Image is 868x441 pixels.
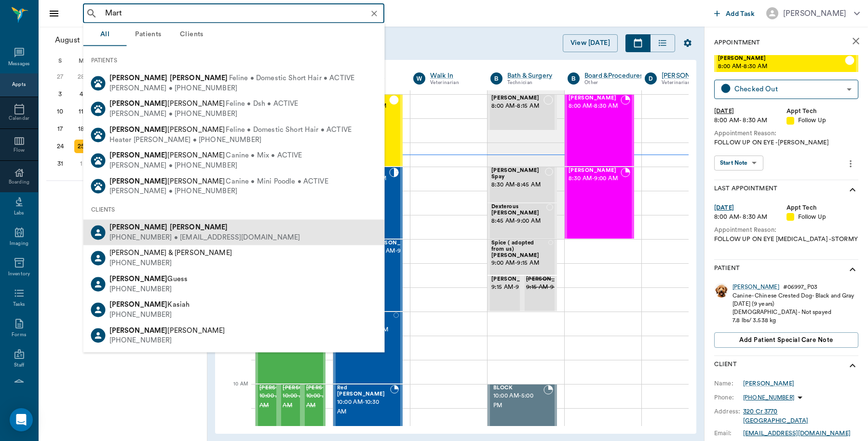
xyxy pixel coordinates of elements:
span: 8:00 AM - 8:30 AM [569,101,621,111]
div: W [413,72,425,85]
span: Feline • Domestic Short Hair • ACTIVE [229,73,355,84]
button: Clear [367,7,381,20]
div: Board &Procedures [584,71,643,81]
div: [PERSON_NAME] • [PHONE_NUMBER] [109,160,302,171]
div: Sunday, July 27, 2025 [54,70,67,84]
div: Appointment Reason: [714,226,858,235]
b: [PERSON_NAME] [109,152,168,159]
div: BOOKED, 8:30 AM - 9:00 AM [565,167,634,239]
button: Add patient Special Care Note [714,332,858,348]
div: [PERSON_NAME] [783,8,846,19]
div: Sunday, August 3, 2025 [54,87,67,101]
button: All [83,23,127,46]
a: [EMAIL_ADDRESS][DOMAIN_NAME] [743,430,851,436]
img: Profile Image [714,283,729,298]
span: [PERSON_NAME] & [PERSON_NAME] [109,249,232,256]
div: Address: [714,407,743,416]
b: [PERSON_NAME] [109,74,168,82]
span: August [53,33,82,47]
div: Open Intercom Messenger [10,408,33,431]
p: Appointment [714,38,760,47]
div: [DEMOGRAPHIC_DATA] - Not spayed [732,308,854,316]
b: [PERSON_NAME] [109,224,168,231]
span: Canine • Mix • ACTIVE [226,151,302,161]
span: Kasiah [109,301,190,308]
div: FOLLOW UP ON EYE [MEDICAL_DATA] -STORMY [714,235,858,244]
svg: show more [847,360,858,371]
span: 9:00 AM - 9:30 AM [372,246,420,266]
span: 2025 [82,33,103,47]
button: August2025 [50,30,118,50]
div: CLIENTS [83,199,385,220]
div: Walk In [430,71,476,81]
button: [PERSON_NAME] [759,4,868,22]
div: Sunday, August 17, 2025 [54,122,67,136]
div: Today, Monday, August 25, 2025 [74,140,88,153]
span: BLOCK [493,385,543,391]
span: [PERSON_NAME] [259,385,308,391]
div: [PHONE_NUMBER] [109,336,225,346]
div: 8:00 AM - 8:30 AM [714,116,787,125]
div: [DATE] [714,107,787,116]
p: Patient [714,264,740,275]
span: 9:00 AM - 9:15 AM [491,258,548,268]
span: [PERSON_NAME] Spay [491,168,545,180]
div: Monday, July 28, 2025 [74,70,88,84]
div: Monday, September 1, 2025 [74,157,88,171]
div: [PERSON_NAME] • [PHONE_NUMBER] [109,109,298,119]
div: B [490,72,502,85]
div: Email: [714,429,743,438]
b: [PERSON_NAME] [109,301,168,308]
span: [PERSON_NAME] [569,168,621,174]
div: [PERSON_NAME] [662,71,717,81]
div: Canine - Chinese Crested Dog - Black and Gray [732,292,854,300]
span: 10:00 AM - 10:30 AM [337,398,390,417]
div: Sunday, August 24, 2025 [54,140,67,153]
div: Staff [14,362,24,369]
b: [PERSON_NAME] [109,275,168,282]
span: 8:00 AM - 8:30 AM [718,62,845,71]
div: NOT_CONFIRMED, 8:00 AM - 8:15 AM [488,94,557,130]
a: [PERSON_NAME] [732,283,779,291]
div: CANCELED, 9:15 AM - 9:30 AM [522,275,557,312]
span: 10:00 AM - 5:00 PM [493,391,543,411]
p: Client [714,360,737,371]
div: Monday, August 4, 2025 [74,87,88,101]
span: [PERSON_NAME] [109,152,225,159]
div: [PHONE_NUMBER] [109,310,190,320]
span: [PERSON_NAME] [109,327,225,334]
span: Dexterous [PERSON_NAME] [491,204,546,216]
span: [PERSON_NAME] [718,56,845,62]
div: Labs [14,210,24,217]
div: [PERSON_NAME] • [PHONE_NUMBER] [109,186,328,197]
div: Sunday, August 10, 2025 [54,105,67,118]
div: [PHONE_NUMBER] [109,258,232,269]
span: [PERSON_NAME] [372,240,420,246]
a: Bath & Surgery [507,71,553,81]
div: Follow Up [787,116,859,125]
div: PATIENTS [83,50,385,71]
div: Monday, August 18, 2025 [74,122,88,136]
span: 8:45 AM - 9:00 AM [491,216,546,226]
button: View [DATE] [563,34,618,52]
b: [PERSON_NAME] [109,100,168,107]
input: Search [101,7,381,20]
p: [PHONE_NUMBER] [743,394,794,402]
div: 7.8 lbs / 3.538 kg [732,316,854,325]
b: [PERSON_NAME] [170,224,228,231]
span: [PERSON_NAME] [569,95,621,101]
div: 8:00 AM - 8:30 AM [714,213,787,222]
button: close [846,31,866,51]
span: 8:30 AM - 9:00 AM [569,174,621,184]
span: [PERSON_NAME] [306,385,354,391]
div: NOT_CONFIRMED, 8:45 AM - 9:00 AM [488,203,557,239]
a: [PERSON_NAME] [743,379,794,388]
div: Imaging [10,240,28,247]
button: more [843,156,858,172]
a: 320 Cr 3770[GEOGRAPHIC_DATA] [743,409,808,423]
p: Last Appointment [714,184,777,196]
button: Patients [127,23,170,46]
